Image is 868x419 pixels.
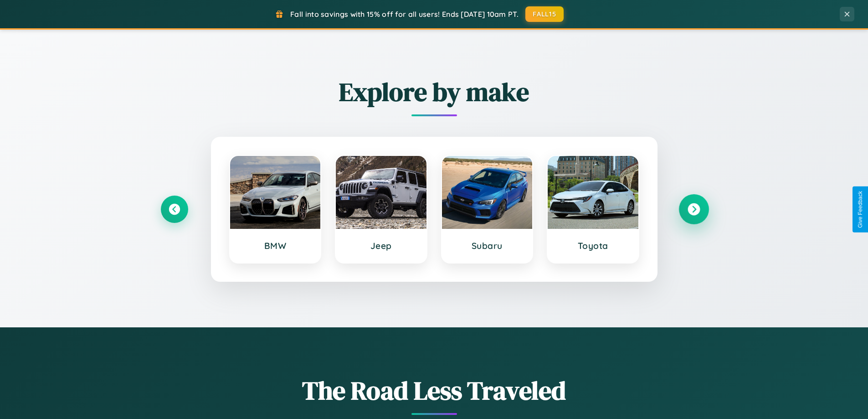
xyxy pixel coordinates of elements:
[451,240,524,251] h3: Subaru
[290,10,519,19] span: Fall into savings with 15% off for all users! Ends [DATE] 10am PT.
[161,74,708,109] h2: Explore by make
[857,191,863,228] div: Give Feedback
[525,6,564,22] button: FALL15
[239,240,312,251] h3: BMW
[345,240,417,251] h3: Jeep
[161,373,708,408] h1: The Road Less Traveled
[557,240,629,251] h3: Toyota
